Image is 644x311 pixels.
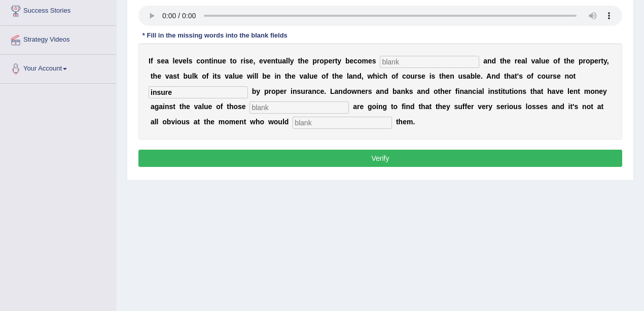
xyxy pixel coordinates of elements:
[357,87,362,95] b: n
[173,57,175,65] b: l
[481,72,483,80] b: .
[353,72,357,80] b: n
[459,87,464,95] b: n
[307,72,309,80] b: l
[392,87,397,95] b: b
[553,72,557,80] b: s
[467,72,471,80] b: a
[449,87,451,95] b: r
[477,72,481,80] b: e
[482,87,484,95] b: l
[230,57,232,65] b: t
[206,72,209,80] b: f
[368,87,372,95] b: s
[209,57,211,65] b: t
[379,72,383,80] b: c
[293,117,392,129] input: blank
[157,57,161,65] b: s
[471,72,475,80] b: b
[569,87,574,95] b: e
[517,72,519,80] b: '
[335,87,339,95] b: a
[347,87,351,95] b: o
[522,87,526,95] b: s
[275,57,278,65] b: t
[365,87,368,95] b: r
[297,87,301,95] b: s
[353,57,357,65] b: c
[440,87,445,95] b: h
[324,57,329,65] b: p
[298,57,300,65] b: t
[458,72,462,80] b: u
[472,87,476,95] b: c
[514,87,518,95] b: o
[539,57,541,65] b: l
[286,57,288,65] b: l
[149,86,248,98] input: blank
[213,57,218,65] b: n
[138,31,292,41] div: * Fill in the missing words into the blank fields
[202,72,206,80] b: o
[468,87,473,95] b: n
[332,72,335,80] b: t
[450,72,454,80] b: n
[349,72,353,80] b: a
[607,57,609,65] b: ,
[222,57,226,65] b: e
[579,57,583,65] b: p
[214,72,217,80] b: t
[541,57,546,65] b: u
[599,87,603,95] b: e
[401,87,405,95] b: n
[264,87,269,95] b: p
[542,72,546,80] b: o
[259,57,263,65] b: e
[503,87,505,95] b: t
[372,102,377,111] b: o
[538,72,542,80] b: c
[376,102,378,111] b: i
[303,72,307,80] b: a
[425,87,430,95] b: d
[421,72,425,80] b: e
[280,87,284,95] b: e
[186,102,190,111] b: e
[505,87,510,95] b: u
[507,57,511,65] b: e
[384,87,389,95] b: d
[151,102,155,111] b: a
[476,87,478,95] b: i
[225,72,229,80] b: v
[149,57,151,65] b: I
[290,57,294,65] b: y
[253,72,255,80] b: i
[204,102,208,111] b: u
[574,87,578,95] b: n
[357,57,362,65] b: o
[507,72,511,80] b: h
[180,102,182,111] b: t
[519,72,523,80] b: s
[405,87,409,95] b: k
[249,57,254,65] b: e
[500,87,503,95] b: i
[373,72,377,80] b: h
[357,102,360,111] b: r
[282,57,286,65] b: a
[432,72,436,80] b: s
[184,72,188,80] b: b
[601,57,603,65] b: t
[417,87,421,95] b: a
[372,57,376,65] b: s
[276,72,281,80] b: n
[1,55,116,80] a: Your Account
[527,72,531,80] b: o
[268,87,271,95] b: r
[198,102,202,111] b: a
[188,72,192,80] b: u
[165,102,169,111] b: n
[1,26,116,51] a: Strategy Videos
[445,87,449,95] b: e
[438,87,441,95] b: t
